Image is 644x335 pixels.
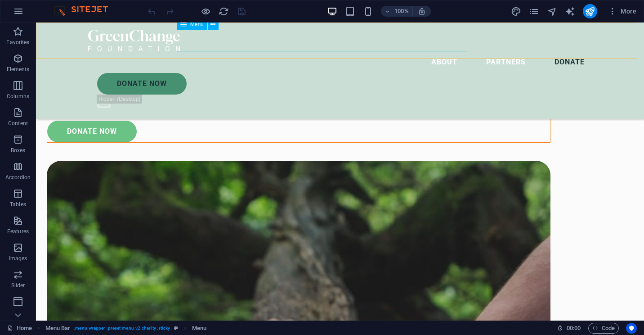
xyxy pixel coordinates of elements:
p: Accordion [5,174,31,181]
nav: breadcrumb [45,323,207,334]
p: Favorites [6,39,29,46]
button: text_generator [565,6,576,17]
p: Features [7,228,29,235]
i: Reload page [219,6,229,17]
button: pages [529,6,540,17]
i: AI Writer [565,6,575,17]
button: reload [218,6,229,17]
i: Navigator [547,6,557,17]
i: Pages (Ctrl+Alt+S) [529,6,539,17]
button: 100% [381,6,413,17]
p: Slider [11,282,25,289]
button: Code [588,323,619,334]
p: Images [9,255,27,262]
p: Elements [7,66,30,73]
p: Tables [10,201,26,208]
span: Menu [190,22,204,27]
button: Usercentrics [626,323,637,334]
span: Click to select. Double-click to edit [45,323,71,334]
p: Columns [7,93,29,100]
img: Editor Logo [52,6,119,17]
p: Header [9,309,27,316]
span: . menu-wrapper .preset-menu-v2-charity .sticky [74,323,170,334]
h6: Session time [557,323,581,334]
span: Code [592,323,615,334]
a: Click to cancel selection. Double-click to open Pages [7,323,32,334]
i: Design (Ctrl+Alt+Y) [511,6,521,17]
span: 00 00 [567,323,581,334]
span: More [608,7,636,16]
button: design [511,6,522,17]
button: More [604,4,640,18]
button: publish [583,4,597,18]
h6: 100% [394,6,409,17]
i: Publish [585,6,595,17]
i: This element is a customizable preset [174,326,178,330]
span: : [573,325,574,331]
span: Click to select. Double-click to edit [192,323,206,334]
button: navigator [547,6,558,17]
button: Click here to leave preview mode and continue editing [200,6,211,17]
p: Boxes [11,147,26,154]
p: Content [8,120,28,127]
